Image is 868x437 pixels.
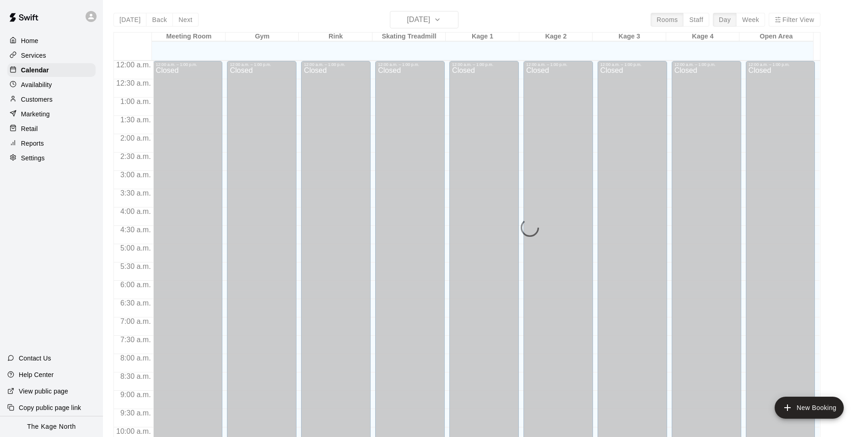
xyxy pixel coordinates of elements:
div: Meeting Room [152,33,225,41]
div: Kage 2 [519,33,593,41]
span: 4:30 a.m. [118,226,153,234]
span: 7:00 a.m. [118,317,153,325]
span: 10:00 a.m. [114,427,153,435]
div: 12:00 a.m. – 1:00 p.m. [674,62,739,67]
div: 12:00 a.m. – 1:00 p.m. [156,62,220,67]
p: Services [21,51,46,60]
div: Open Area [739,33,813,41]
span: 5:00 a.m. [118,244,153,252]
div: 12:00 a.m. – 1:00 p.m. [526,62,590,67]
p: Copy public page link [19,403,81,412]
span: 9:00 a.m. [118,391,153,399]
p: Help Center [19,370,54,379]
div: Skating Treadmill [372,33,446,41]
span: 9:30 a.m. [118,409,153,417]
span: 3:30 a.m. [118,189,153,197]
span: 2:30 a.m. [118,153,153,160]
a: Home [7,34,96,48]
span: 6:30 a.m. [118,299,153,307]
span: 5:30 a.m. [118,262,153,270]
p: Customers [21,95,53,104]
a: Customers [7,93,96,106]
span: 4:00 a.m. [118,208,153,215]
p: Retail [21,124,38,133]
p: Home [21,36,38,45]
a: Calendar [7,63,96,77]
a: Marketing [7,107,96,121]
button: add [775,397,844,419]
div: 12:00 a.m. – 1:00 p.m. [378,62,442,67]
div: Gym [226,33,299,41]
p: Contact Us [19,354,51,363]
a: Settings [7,151,96,165]
span: 1:30 a.m. [118,116,153,124]
div: Kage 3 [593,33,666,41]
div: 12:00 a.m. – 1:00 p.m. [600,62,664,67]
a: Services [7,49,96,62]
p: Settings [21,153,45,163]
span: 2:00 a.m. [118,134,153,142]
div: 12:00 a.m. – 1:00 p.m. [304,62,368,67]
div: 12:00 a.m. – 1:00 p.m. [749,62,813,67]
p: Availability [21,80,52,89]
div: 12:00 a.m. – 1:00 p.m. [230,62,294,67]
span: 8:30 a.m. [118,372,153,380]
span: 12:30 a.m. [114,79,153,87]
span: 6:00 a.m. [118,281,153,289]
span: 8:00 a.m. [118,354,153,362]
span: 1:00 a.m. [118,98,153,105]
p: Calendar [21,66,49,75]
a: Availability [7,78,96,92]
div: 12:00 a.m. – 1:00 p.m. [452,62,516,67]
p: Reports [21,139,44,148]
span: 7:30 a.m. [118,336,153,344]
p: View public page [19,387,68,396]
span: 12:00 a.m. [114,61,153,69]
div: Kage 4 [666,33,739,41]
a: Reports [7,137,96,150]
a: Retail [7,122,96,136]
p: Marketing [21,109,50,119]
p: The Kage North [27,422,76,432]
div: Rink [299,33,372,41]
span: 3:00 a.m. [118,171,153,179]
div: Kage 1 [446,33,519,41]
